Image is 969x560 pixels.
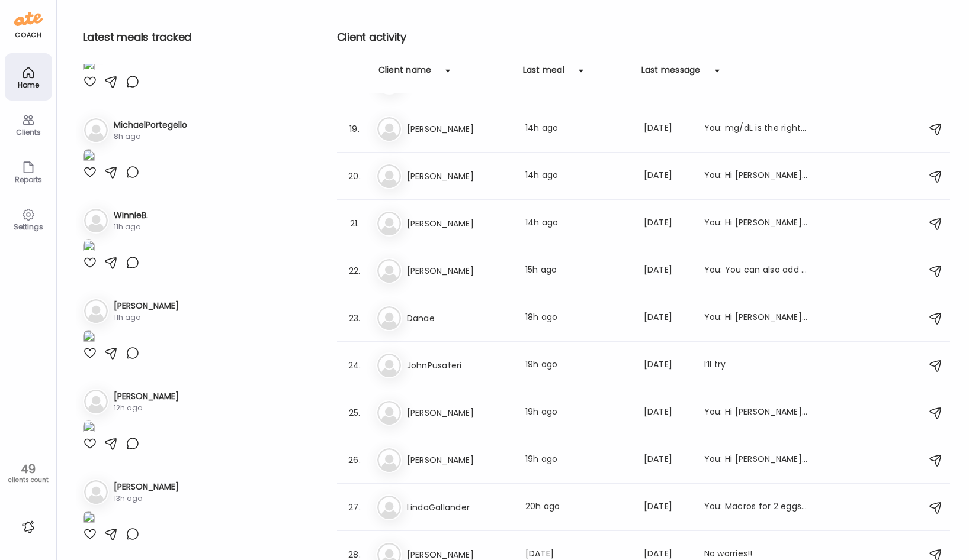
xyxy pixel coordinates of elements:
[525,453,630,467] div: 19h ago
[407,264,511,278] h3: [PERSON_NAME]
[114,312,179,323] div: 11h ago
[704,264,808,278] div: You: You can also add coconut oil to meals or by having fat bombs that are made with coconut oil
[377,401,401,425] img: bg-avatar-default.svg
[7,176,50,183] div: Reports
[84,390,108,413] img: bg-avatar-default.svg
[407,406,511,420] h3: [PERSON_NAME]
[525,358,630,373] div: 19h ago
[377,259,401,283] img: bg-avatar-default.svg
[84,209,108,232] img: bg-avatar-default.svg
[377,212,401,235] img: bg-avatar-default.svg
[644,122,690,136] div: [DATE]
[348,264,362,278] div: 22.
[114,493,179,504] div: 13h ago
[407,216,511,231] h3: [PERSON_NAME]
[525,122,630,136] div: 14h ago
[407,500,511,514] h3: LindaGallander
[114,403,179,413] div: 12h ago
[114,222,148,232] div: 11h ago
[7,128,50,136] div: Clients
[348,358,362,373] div: 24.
[525,264,630,278] div: 15h ago
[407,122,511,136] h3: [PERSON_NAME]
[377,117,401,141] img: bg-avatar-default.svg
[704,500,808,514] div: You: Macros for 2 eggs cooked in 1 Tbsp bacon fat (can sub butter) with 4 bacon strips: 28 g prot...
[348,122,362,136] div: 19.
[348,169,362,183] div: 20.
[114,300,179,312] h3: [PERSON_NAME]
[644,453,690,467] div: [DATE]
[377,354,401,377] img: bg-avatar-default.svg
[704,406,808,420] div: You: Hi [PERSON_NAME]! Just sending a friendly reminder to take photos of your meals, thank you!
[15,30,41,40] div: coach
[4,462,52,476] div: 49
[84,299,108,323] img: bg-avatar-default.svg
[377,496,401,519] img: bg-avatar-default.svg
[407,311,511,325] h3: Danae
[644,311,690,325] div: [DATE]
[114,209,148,222] h3: WinnieB.
[348,406,362,420] div: 25.
[407,453,511,467] h3: [PERSON_NAME]
[407,358,511,373] h3: JohnPusateri
[644,500,690,514] div: [DATE]
[348,216,362,231] div: 21.
[377,306,401,330] img: bg-avatar-default.svg
[644,358,690,373] div: [DATE]
[7,81,50,89] div: Home
[704,216,808,231] div: You: Hi [PERSON_NAME], I was running a few mins behind and just sent the link, so you should have...
[14,9,43,28] img: ate
[114,131,187,142] div: 8h ago
[83,28,294,46] h2: Latest meals tracked
[704,358,808,373] div: I’ll try
[525,406,630,420] div: 19h ago
[377,164,401,188] img: bg-avatar-default.svg
[704,122,808,136] div: You: mg/dL is the right choice, I am not sure why it is giving me different numbers
[83,149,95,165] img: images%2FlFdkNdMGBjaCZIyjOpKhiHkISKg2%2F0uqHMoRVSDWyeLejUbFl%2FSWQGEljTp1vcsYCDSLPE_1080
[337,28,950,46] h2: Client activity
[704,169,808,183] div: You: Hi [PERSON_NAME], your [DATE] meal looks great! Could you add another serving of fat to it? ...
[377,448,401,472] img: bg-avatar-default.svg
[83,59,95,75] img: images%2Fip99ljtmwDYLWjdYRTVxLbjdbSK2%2FC4JMJcwaQDfB5s3pGbne%2F76fhWWWLCWtVssaxwRRl_1080
[83,420,95,436] img: images%2Fh28tF6ozyeSEGWHCCSRnsdv3OBi2%2FptaW3BdqYdJ1cwt7S5ko%2FvkDHVTlEf3df19m9OWyf_1080
[644,406,690,420] div: [DATE]
[704,453,808,467] div: You: Hi [PERSON_NAME], are you currently having one meal per day or is there a second meal?
[525,216,630,231] div: 14h ago
[407,169,511,183] h3: [PERSON_NAME]
[704,311,808,325] div: You: Hi [PERSON_NAME]! Just sending you a quick message to let you know that your data from the n...
[525,311,630,325] div: 18h ago
[523,64,564,83] div: Last meal
[84,118,108,142] img: bg-avatar-default.svg
[525,169,630,183] div: 14h ago
[84,480,108,504] img: bg-avatar-default.svg
[83,239,95,255] img: images%2FCwVmBAurA3hVDyX7zFMjR08vqvc2%2FyhhA3KCtqIPWgpgJvKxg%2FUW7jT51IyjQGuKIzSKlr_1080
[114,390,179,403] h3: [PERSON_NAME]
[644,216,690,231] div: [DATE]
[378,64,432,83] div: Client name
[83,330,95,346] img: images%2FEQF0lNx2D9MvxETZ27iei7D27TD3%2FsmGxHdPVypiTmMvPV4o4%2FlohyIlzj1JX4t5MFdiut_1080
[83,511,95,527] img: images%2FbQ3YxfBIacPNzHvcNiaXdMHbKGh2%2F9YB7WYQvbrK8Ou8WcmU1%2FoYhwKeQp9nJk2njiZL9h_1080
[4,476,52,484] div: clients count
[348,453,362,467] div: 26.
[114,481,179,493] h3: [PERSON_NAME]
[348,311,362,325] div: 23.
[114,119,187,131] h3: MichaelPortegello
[348,500,362,514] div: 27.
[641,64,701,83] div: Last message
[7,223,50,231] div: Settings
[644,264,690,278] div: [DATE]
[644,169,690,183] div: [DATE]
[525,500,630,514] div: 20h ago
